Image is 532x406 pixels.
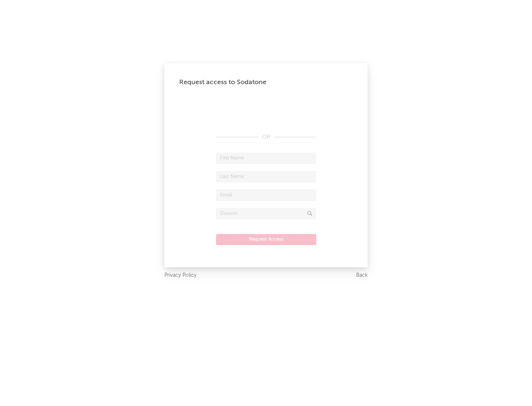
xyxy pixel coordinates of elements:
button: Request Access [216,234,316,245]
input: Email [216,190,316,201]
input: Last Name [216,171,316,182]
div: Request access to Sodatone [179,78,353,87]
div: OR [216,133,316,142]
a: Privacy Policy [164,271,197,280]
input: Division [216,208,316,219]
input: First Name [216,153,316,164]
a: Back [356,271,368,280]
